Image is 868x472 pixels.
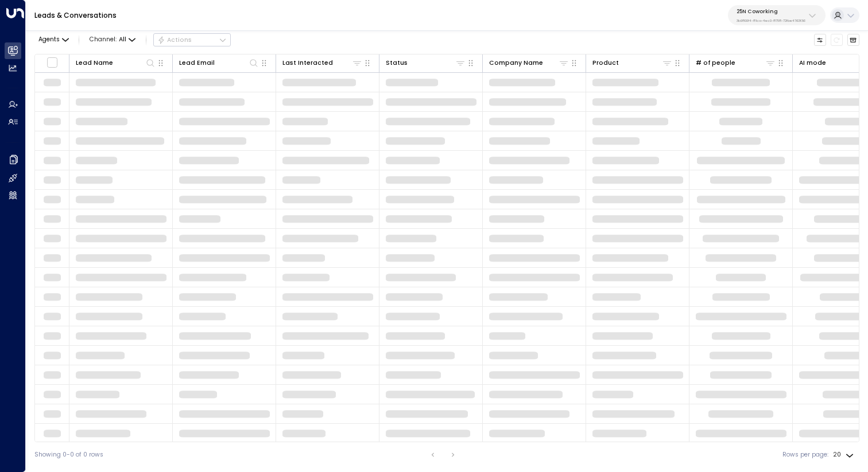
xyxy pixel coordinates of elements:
span: Channel: [86,34,139,46]
div: Product [592,58,619,68]
div: Lead Name [76,58,113,68]
div: Last Interacted [282,57,363,68]
button: Customize [814,34,827,46]
div: Last Interacted [282,58,333,68]
div: # of people [696,58,735,68]
div: Lead Email [179,57,259,68]
div: Showing 0-0 of 0 rows [34,450,103,459]
div: AI mode [799,58,826,68]
button: Archived Leads [847,34,860,46]
div: Button group with a nested menu [153,33,231,47]
p: 3b9800f4-81ca-4ec0-8758-72fbe4763f36 [737,18,805,23]
span: Agents [38,37,60,43]
button: Actions [153,33,231,47]
span: All [119,36,126,43]
div: Product [592,57,673,68]
div: Lead Email [179,58,215,68]
button: Agents [34,34,72,46]
div: Company Name [489,58,543,68]
div: Status [386,58,408,68]
span: Refresh [831,34,843,46]
button: 25N Coworking3b9800f4-81ca-4ec0-8758-72fbe4763f36 [728,5,826,25]
div: Lead Name [76,57,156,68]
p: 25N Coworking [737,8,805,15]
label: Rows per page: [782,450,828,459]
div: Status [386,57,466,68]
div: 20 [833,448,856,462]
div: Company Name [489,57,569,68]
button: Channel:All [86,34,139,46]
div: # of people [696,57,776,68]
nav: pagination navigation [425,448,460,462]
a: Leads & Conversations [34,10,117,20]
div: Actions [157,36,192,44]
